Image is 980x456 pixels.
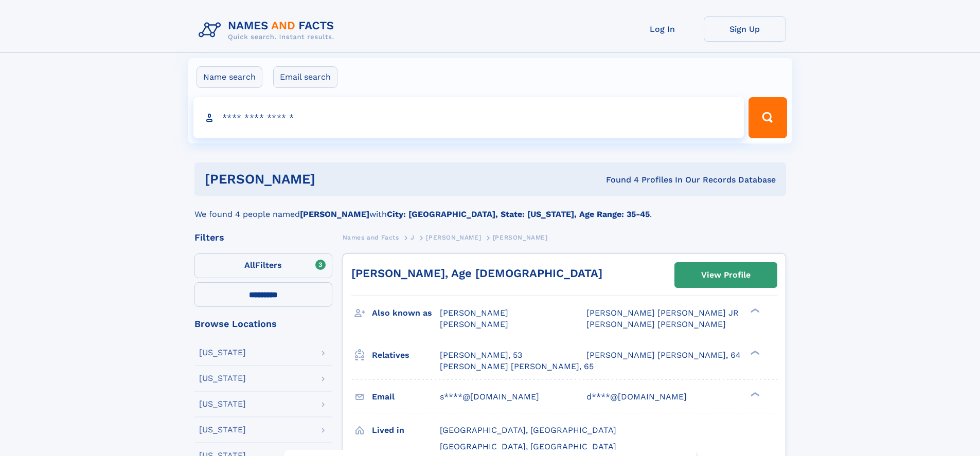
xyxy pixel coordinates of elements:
[199,349,246,357] div: [US_STATE]
[194,16,343,44] img: Logo Names and Facts
[387,209,650,219] b: City: [GEOGRAPHIC_DATA], State: [US_STATE], Age Range: 35-45
[704,16,786,42] a: Sign Up
[621,16,704,42] a: Log In
[748,391,760,397] div: ❯
[426,234,481,241] span: [PERSON_NAME]
[493,234,548,241] span: [PERSON_NAME]
[440,319,508,329] span: [PERSON_NAME]
[372,388,440,406] h3: Email
[244,260,255,270] span: All
[351,267,602,280] a: [PERSON_NAME], Age [DEMOGRAPHIC_DATA]
[273,66,337,88] label: Email search
[586,319,726,329] span: [PERSON_NAME] [PERSON_NAME]
[300,209,369,219] b: [PERSON_NAME]
[749,97,787,138] button: Search Button
[701,263,751,287] div: View Profile
[586,350,741,361] a: [PERSON_NAME] [PERSON_NAME], 64
[199,374,246,382] div: [US_STATE]
[586,308,739,318] span: [PERSON_NAME] [PERSON_NAME] JR
[748,307,760,314] div: ❯
[748,349,760,356] div: ❯
[411,234,415,241] span: J
[440,425,616,435] span: [GEOGRAPHIC_DATA], [GEOGRAPHIC_DATA]
[460,174,776,186] div: Found 4 Profiles In Our Records Database
[675,263,777,287] a: View Profile
[193,97,744,138] input: search input
[372,304,440,322] h3: Also known as
[194,253,332,278] label: Filters
[194,196,786,221] div: We found 4 people named with .
[440,361,594,372] a: [PERSON_NAME] [PERSON_NAME], 65
[194,233,332,242] div: Filters
[199,426,246,434] div: [US_STATE]
[426,231,481,244] a: [PERSON_NAME]
[343,231,399,244] a: Names and Facts
[440,350,522,361] a: [PERSON_NAME], 53
[197,66,262,88] label: Name search
[194,319,332,329] div: Browse Locations
[199,400,246,408] div: [US_STATE]
[205,173,461,186] h1: [PERSON_NAME]
[440,442,616,451] span: [GEOGRAPHIC_DATA], [GEOGRAPHIC_DATA]
[440,308,508,318] span: [PERSON_NAME]
[372,422,440,439] h3: Lived in
[372,346,440,364] h3: Relatives
[411,231,415,244] a: J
